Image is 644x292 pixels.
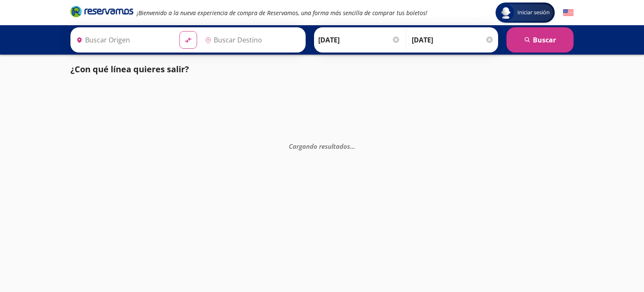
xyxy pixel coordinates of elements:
[353,142,355,150] span: .
[563,8,574,18] button: English
[318,29,400,50] input: Elegir Fecha
[70,63,189,76] p: ¿Con qué línea quieres salir?
[350,142,352,150] span: .
[202,29,301,50] input: Buscar Destino
[514,8,553,17] span: Iniciar sesión
[73,29,173,50] input: Buscar Origen
[412,29,494,50] input: Opcional
[506,27,574,53] button: Buscar
[137,9,427,17] em: ¡Bienvenido a la nueva experiencia de compra de Reservamos, una forma más sencilla de comprar tus...
[289,142,355,150] em: Cargando resultados
[70,5,133,18] i: Brand Logo
[352,142,353,150] span: .
[70,5,133,20] a: Brand Logo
